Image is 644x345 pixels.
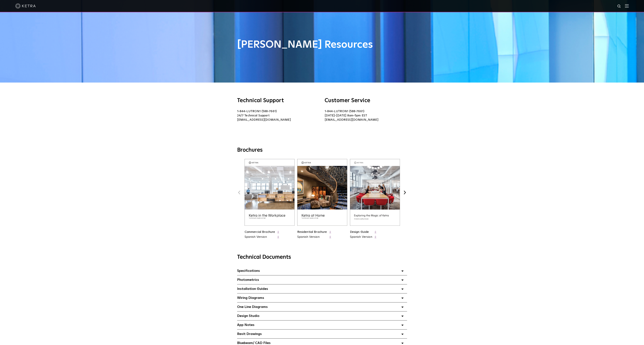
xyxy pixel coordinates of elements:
[617,4,621,9] img: search icon
[245,159,295,226] img: commercial_brochure_thumbnail
[237,98,320,103] h3: Technical Support
[350,235,372,239] a: Spanish Version
[350,230,369,234] a: Design Guide
[237,278,259,282] span: Photometrics
[237,323,254,327] span: App Notes
[325,98,407,103] h3: Customer Service
[237,254,407,260] h3: Technical Documents
[237,314,259,318] span: Design Studio
[237,305,268,309] span: One Line Diagrams
[15,3,36,9] img: ketra-logo-2019-white
[325,109,407,122] p: 1-844-LUTRON1 (588-7661) [DATE]-[DATE] 8am-5pm EST [EMAIL_ADDRESS][DOMAIN_NAME]
[625,4,629,7] img: Hamburger%20Nav.svg
[237,109,320,122] p: 1-844-LUTRON1 (588-7661) 24/7 Technical Support
[297,159,347,226] img: residential_brochure_thumbnail
[297,235,327,239] a: Spanish Version
[237,39,407,50] h1: [PERSON_NAME] Resources
[403,190,407,195] button: Next
[297,230,327,234] a: Residential Brochure
[237,332,262,336] span: Revit Drawings
[237,341,271,345] span: Bluebeam/ CAD Files
[237,296,264,300] span: Wiring Diagrams
[237,269,260,272] span: Specifications
[245,235,275,239] a: Spanish Version
[237,147,407,154] h3: Brochures
[245,230,275,234] a: Commercial Brochure
[237,287,268,291] span: Installation Guides
[237,118,291,121] a: [EMAIL_ADDRESS][DOMAIN_NAME]
[237,190,242,195] button: Previous
[350,159,400,226] img: design_brochure_thumbnail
